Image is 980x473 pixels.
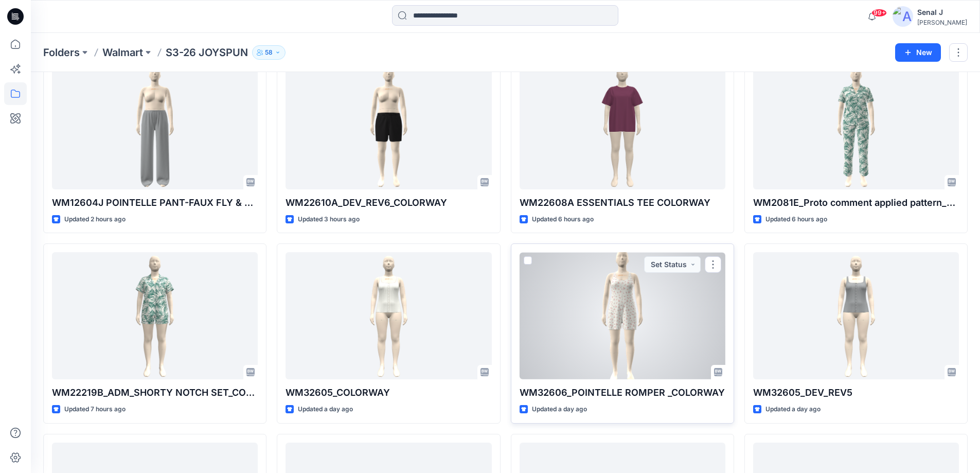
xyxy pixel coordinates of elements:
p: WM32606_POINTELLE ROMPER _COLORWAY [520,386,725,400]
p: WM2081E_Proto comment applied pattern_REV3 [753,196,959,210]
p: WM22608A ESSENTIALS TEE COLORWAY [520,196,725,210]
a: Folders [43,45,80,60]
p: Updated 7 hours ago [64,404,126,415]
a: WM22610A_DEV_REV6_COLORWAY [286,62,491,189]
a: WM22219B_ADM_SHORTY NOTCH SET_COLORWAY_REV3 [52,252,258,379]
a: WM32606_POINTELLE ROMPER _COLORWAY [520,252,725,379]
img: avatar [893,6,913,27]
button: 58 [252,45,286,60]
p: WM12604J POINTELLE PANT-FAUX FLY & BUTTONS + PICOT_REV11 [52,196,258,210]
p: WM32605_DEV_REV5 [753,386,959,400]
a: WM22608A ESSENTIALS TEE COLORWAY [520,62,725,189]
div: [PERSON_NAME] [917,19,967,26]
p: 58 [265,47,273,58]
span: 99+ [871,9,887,17]
button: New [895,43,941,62]
p: S3-26 JOYSPUN [166,45,248,60]
a: WM32605_COLORWAY [286,252,491,379]
p: Updated 2 hours ago [64,214,126,225]
a: WM32605_DEV_REV5 [753,252,959,379]
p: Updated 6 hours ago [765,214,827,225]
p: WM32605_COLORWAY [286,386,491,400]
p: Updated 6 hours ago [532,214,594,225]
div: Senal J [917,6,967,19]
a: Walmart [102,45,143,60]
p: WM22610A_DEV_REV6_COLORWAY [286,196,491,210]
p: Updated a day ago [298,404,353,415]
p: WM22219B_ADM_SHORTY NOTCH SET_COLORWAY_REV3 [52,386,258,400]
p: Updated a day ago [532,404,587,415]
p: Updated 3 hours ago [298,214,360,225]
a: WM12604J POINTELLE PANT-FAUX FLY & BUTTONS + PICOT_REV11 [52,62,258,189]
a: WM2081E_Proto comment applied pattern_REV3 [753,62,959,189]
p: Updated a day ago [765,404,821,415]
